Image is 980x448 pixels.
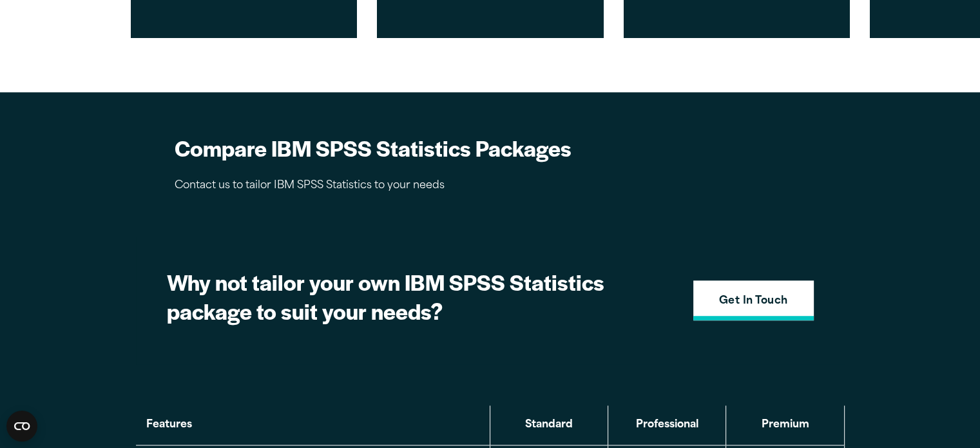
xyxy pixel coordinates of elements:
[6,411,37,442] button: Open CMP widget
[719,293,788,310] strong: Get In Touch
[167,268,618,326] h2: Why not tailor your own IBM SPSS Statistics package to suit your needs?
[490,405,608,445] th: Standard
[608,405,726,445] th: Professional
[136,405,490,445] th: Features
[175,133,606,162] h2: Compare IBM SPSS Statistics Packages
[693,280,814,320] a: Get In Touch
[726,405,844,445] th: Premium
[175,177,606,195] p: Contact us to tailor IBM SPSS Statistics to your needs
